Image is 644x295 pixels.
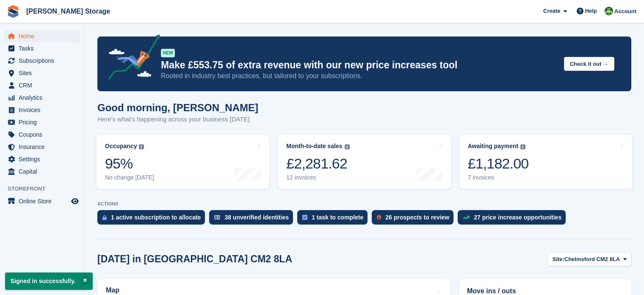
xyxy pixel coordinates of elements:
[161,71,557,81] p: Rooted in industry best practices, but tailored to your subscriptions.
[548,252,631,266] button: Site: Chelmsford CM2 8LA
[4,42,80,54] a: menu
[372,210,458,229] a: 26 prospects to review
[102,215,107,220] img: active_subscription_to_allocate_icon-d502201f5373d7db506a760aba3b589e785aa758c864c3986d89f69b8ff3...
[19,129,69,140] span: Coupons
[4,116,80,128] a: menu
[4,141,80,153] a: menu
[4,67,80,79] a: menu
[97,210,209,229] a: 1 active subscription to allocate
[543,7,560,15] span: Create
[458,210,570,229] a: 27 price increase opportunities
[19,92,69,104] span: Analytics
[4,195,80,207] a: menu
[105,155,154,172] div: 95%
[4,104,80,116] a: menu
[4,92,80,104] a: menu
[139,144,144,149] img: icon-info-grey-7440780725fd019a000dd9b08b2336e03edf1995a4989e88bcd33f0948082b44.svg
[286,155,349,172] div: £2,281.62
[5,273,93,290] p: Signed in successfully.
[105,143,137,150] div: Occupancy
[106,287,119,294] h2: Map
[564,255,620,264] span: Chelmsford CM2 8LA
[23,4,113,18] a: [PERSON_NAME] Storage
[564,57,614,71] button: Check it out →
[377,215,381,220] img: prospect-51fa495bee0391a8d652442698ab0144808aea92771e9ea1ae160a38d050c398.svg
[19,42,69,54] span: Tasks
[97,102,258,113] h1: Good morning, [PERSON_NAME]
[19,67,69,79] span: Sites
[614,7,636,16] span: Account
[161,59,557,71] p: Make £553.75 of extra revenue with our new price increases tool
[345,144,350,149] img: icon-info-grey-7440780725fd019a000dd9b08b2336e03edf1995a4989e88bcd33f0948082b44.svg
[297,210,372,229] a: 1 task to complete
[105,174,154,181] div: No change [DATE]
[97,135,269,189] a: Occupancy 95% No change [DATE]
[19,141,69,153] span: Insurance
[553,255,564,264] span: Site:
[302,215,307,220] img: task-75834270c22a3079a89374b754ae025e5fb1db73e45f91037f5363f120a921f8.svg
[7,5,19,18] img: stora-icon-8386f47178a22dfd0bd8f6a31ec36ba5ce8667c1dd55bd0f319d3a0aa187defe.svg
[101,34,160,83] img: price-adjustments-announcement-icon-8257ccfd72463d97f412b2fc003d46551f7dbcb40ab6d574587a9cd5c0d94...
[224,214,289,221] div: 38 unverified identities
[19,166,69,177] span: Capital
[468,155,529,172] div: £1,182.00
[4,79,80,91] a: menu
[209,210,297,229] a: 38 unverified identities
[468,143,519,150] div: Awaiting payment
[19,79,69,91] span: CRM
[19,104,69,116] span: Invoices
[97,201,631,207] p: ACTIONS
[70,196,80,206] a: Preview store
[4,30,80,42] a: menu
[463,216,470,219] img: price_increase_opportunities-93ffe204e8149a01c8c9dc8f82e8f89637d9d84a8eef4429ea346261dce0b2c0.svg
[468,174,529,181] div: 7 invoices
[474,214,561,221] div: 27 price increase opportunities
[19,30,69,42] span: Home
[19,153,69,165] span: Settings
[4,129,80,140] a: menu
[19,195,69,207] span: Online Store
[8,185,84,193] span: Storefront
[161,49,175,57] div: NEW
[4,55,80,67] a: menu
[286,174,349,181] div: 12 invoices
[111,214,201,221] div: 1 active subscription to allocate
[385,214,449,221] div: 26 prospects to review
[286,143,342,150] div: Month-to-date sales
[278,135,451,189] a: Month-to-date sales £2,281.62 12 invoices
[97,253,292,265] h2: [DATE] in [GEOGRAPHIC_DATA] CM2 8LA
[585,7,597,15] span: Help
[4,153,80,165] a: menu
[214,215,220,220] img: verify_identity-adf6edd0f0f0b5bbfe63781bf79b02c33cf7c696d77639b501bdc392416b5a36.svg
[459,135,632,189] a: Awaiting payment £1,182.00 7 invoices
[97,115,258,124] p: Here's what's happening across your business [DATE]
[19,55,69,67] span: Subscriptions
[605,7,613,15] img: Thomas Frary
[4,166,80,177] a: menu
[312,214,363,221] div: 1 task to complete
[19,116,69,128] span: Pricing
[520,144,525,149] img: icon-info-grey-7440780725fd019a000dd9b08b2336e03edf1995a4989e88bcd33f0948082b44.svg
